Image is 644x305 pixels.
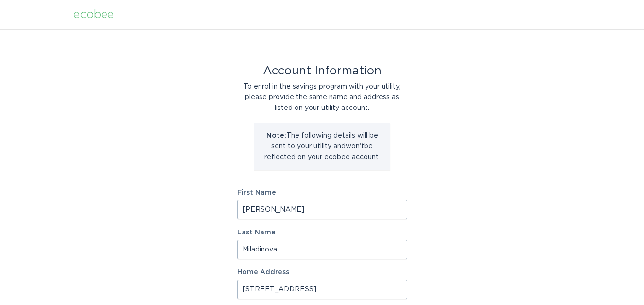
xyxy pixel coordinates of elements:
div: ecobee [73,9,114,20]
p: The following details will be sent to your utility and won't be reflected on your ecobee account. [261,130,383,162]
div: To enrol in the savings program with your utility, please provide the same name and address as li... [237,81,407,113]
label: Last Name [237,229,407,236]
div: Account Information [237,66,407,76]
label: Home Address [237,269,407,276]
strong: Note: [266,132,286,139]
label: First Name [237,189,407,196]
